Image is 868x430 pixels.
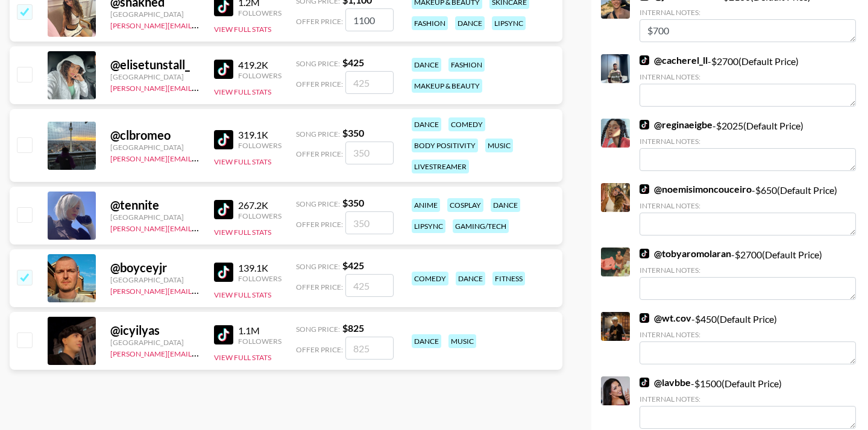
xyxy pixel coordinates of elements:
div: [GEOGRAPHIC_DATA] [110,213,200,222]
div: - $ 2700 (Default Price) [640,248,856,300]
div: Internal Notes: [640,266,856,275]
input: 425 [345,71,394,94]
div: @ tennite [110,198,200,213]
span: Song Price: [296,199,340,208]
textarea: $700 [640,19,856,42]
div: 1.1M [238,325,281,337]
div: dance [455,16,485,30]
div: music [448,334,476,348]
div: fitness [492,272,525,285]
input: 350 [345,211,394,234]
img: TikTok [640,313,649,323]
div: - $ 2700 (Default Price) [640,54,856,107]
div: - $ 650 (Default Price) [640,183,856,235]
a: [PERSON_NAME][EMAIL_ADDRESS][DOMAIN_NAME] [110,152,289,163]
span: Song Price: [296,325,340,334]
div: 267.2K [238,199,281,211]
span: Song Price: [296,59,340,68]
img: TikTok [214,200,233,219]
div: makeup & beauty [412,79,482,93]
img: TikTok [214,60,233,79]
div: dance [456,272,485,285]
div: fashion [412,16,448,30]
input: 1,100 [345,8,394,31]
button: View Full Stats [214,157,271,166]
div: Internal Notes: [640,72,856,81]
img: TikTok [640,184,649,194]
input: 425 [345,274,394,297]
div: comedy [448,117,485,131]
a: [PERSON_NAME][EMAIL_ADDRESS][DOMAIN_NAME] [110,347,289,358]
div: anime [412,198,440,212]
div: music [485,139,513,152]
a: @lavbbe [640,376,691,388]
input: 825 [345,337,394,360]
div: gaming/tech [453,219,509,233]
div: @ icyilyas [110,323,200,338]
div: dance [412,58,441,72]
a: @wt.cov [640,312,691,324]
div: Internal Notes: [640,201,856,210]
a: [PERSON_NAME][EMAIL_ADDRESS][DOMAIN_NAME] [110,81,289,93]
span: Offer Price: [296,220,343,229]
strong: $ 350 [342,197,364,208]
div: [GEOGRAPHIC_DATA] [110,143,200,152]
a: @cacherel_ll [640,54,708,66]
button: View Full Stats [214,228,271,237]
div: [GEOGRAPHIC_DATA] [110,72,200,81]
div: 319.1K [238,129,281,141]
img: TikTok [214,130,233,149]
a: [PERSON_NAME][EMAIL_ADDRESS][DOMAIN_NAME] [110,222,289,233]
button: View Full Stats [214,290,271,299]
strong: $ 425 [342,57,364,68]
div: @ boyceyjr [110,260,200,275]
button: View Full Stats [214,87,271,96]
div: Internal Notes: [640,8,856,17]
div: - $ 450 (Default Price) [640,312,856,364]
div: Internal Notes: [640,137,856,146]
div: 139.1K [238,262,281,274]
div: dance [412,334,441,348]
img: TikTok [640,55,649,65]
div: Internal Notes: [640,330,856,339]
strong: $ 350 [342,127,364,139]
span: Song Price: [296,262,340,271]
div: Followers [238,211,281,220]
div: Followers [238,337,281,346]
a: @tobyaromolaran [640,248,731,260]
div: fashion [448,58,485,72]
span: Offer Price: [296,282,343,291]
div: livestreamer [412,160,469,173]
div: comedy [412,272,448,285]
div: [GEOGRAPHIC_DATA] [110,338,200,347]
span: Offer Price: [296,79,343,89]
div: Followers [238,274,281,283]
div: @ elisetunstall_ [110,57,200,72]
span: Offer Price: [296,149,343,158]
div: Internal Notes: [640,394,856,404]
div: [GEOGRAPHIC_DATA] [110,275,200,284]
div: [GEOGRAPHIC_DATA] [110,10,200,19]
img: TikTok [640,120,649,129]
div: Followers [238,141,281,150]
div: cosplay [447,198,483,212]
img: TikTok [214,263,233,282]
button: View Full Stats [214,25,271,34]
div: @ clbromeo [110,128,200,143]
div: - $ 2025 (Default Price) [640,119,856,171]
div: dance [491,198,520,212]
img: TikTok [640,249,649,258]
img: TikTok [640,378,649,387]
div: 419.2K [238,59,281,71]
strong: $ 825 [342,322,364,334]
span: Song Price: [296,129,340,139]
img: TikTok [214,325,233,344]
div: dance [412,117,441,131]
div: lipsync [412,219,445,233]
div: - $ 1500 (Default Price) [640,376,856,429]
strong: $ 425 [342,260,364,271]
span: Offer Price: [296,17,343,26]
button: View Full Stats [214,353,271,362]
div: lipsync [492,16,526,30]
span: Offer Price: [296,345,343,354]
